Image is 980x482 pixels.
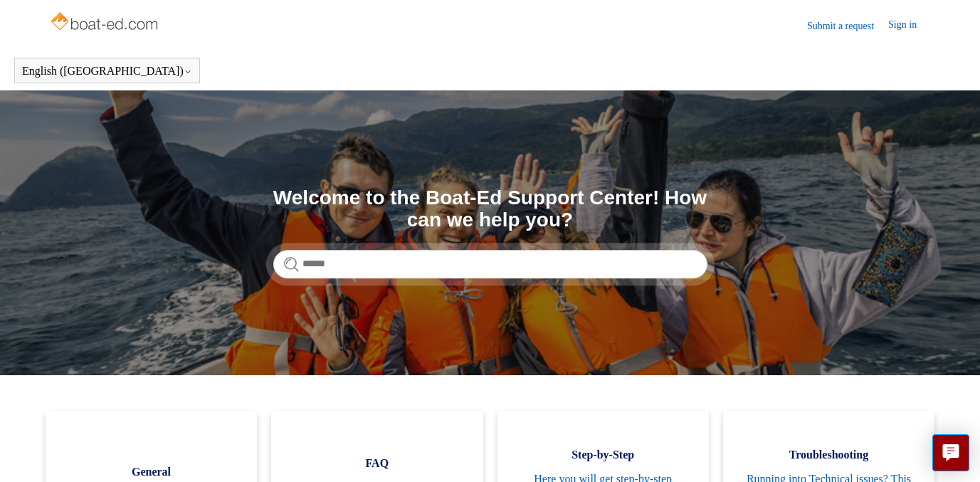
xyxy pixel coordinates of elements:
[888,17,931,34] a: Sign in
[293,455,461,472] span: FAQ
[273,250,707,278] input: Search
[807,19,888,33] a: Submit a request
[22,65,192,78] button: English ([GEOGRAPHIC_DATA])
[744,446,913,463] span: Troubleshooting
[49,9,162,37] img: Boat-Ed Help Center home page
[519,446,687,463] span: Step-by-Step
[67,463,236,481] span: General
[932,434,969,471] button: Live chat
[273,187,707,231] h1: Welcome to the Boat-Ed Support Center! How can we help you?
